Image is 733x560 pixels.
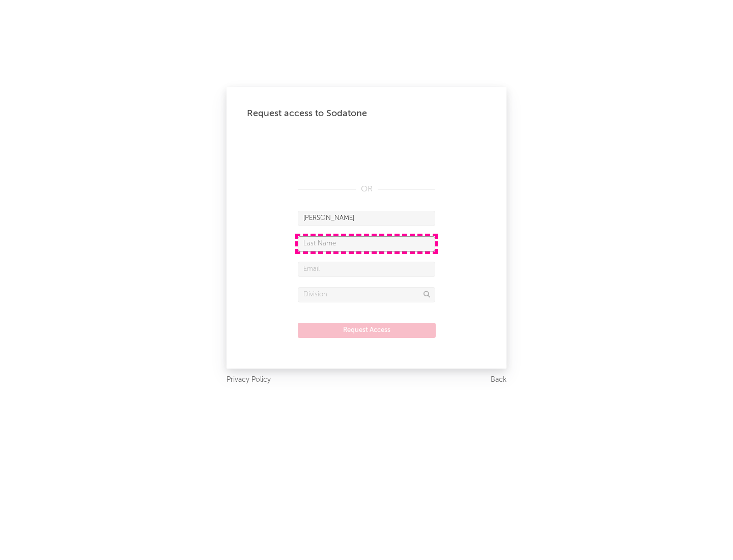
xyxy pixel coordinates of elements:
div: OR [298,183,435,195]
div: Request access to Sodatone [247,107,486,120]
button: Request Access [298,323,436,338]
input: Division [298,287,435,302]
input: First Name [298,211,435,226]
a: Back [491,374,506,386]
input: Email [298,262,435,277]
a: Privacy Policy [227,374,271,386]
input: Last Name [298,236,435,251]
